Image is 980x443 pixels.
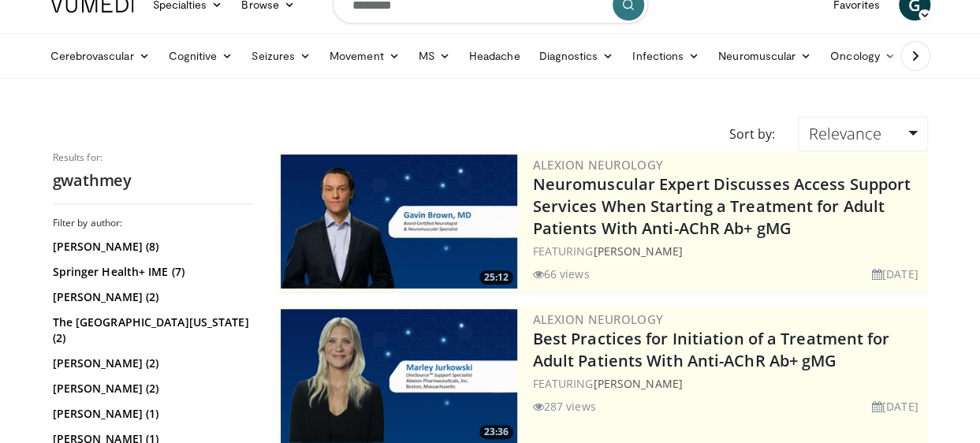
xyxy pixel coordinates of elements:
[53,170,254,191] h2: gwathmey
[593,376,682,391] a: [PERSON_NAME]
[159,40,243,72] a: Cognitive
[281,154,517,289] img: 2b05e332-28e1-4d48-9f23-7cad04c9557c.png.300x170_q85_crop-smart_upscale.jpg
[53,239,250,255] a: [PERSON_NAME] (8)
[821,40,905,72] a: Oncology
[242,40,320,72] a: Seizures
[533,311,664,327] a: Alexion Neurology
[479,270,513,285] span: 25:12
[53,406,250,422] a: [PERSON_NAME] (1)
[533,375,925,392] div: FEATURING
[479,425,513,439] span: 23:36
[529,40,623,72] a: Diagnostics
[53,264,250,280] a: Springer Health+ IME (7)
[533,266,590,282] li: 66 views
[717,117,786,151] div: Sort by:
[53,151,254,164] p: Results for:
[533,173,911,239] a: Neuromuscular Expert Discusses Access Support Services When Starting a Treatment for Adult Patien...
[320,40,409,72] a: Movement
[53,356,250,371] a: [PERSON_NAME] (2)
[709,40,821,72] a: Neuromuscular
[533,328,890,371] a: Best Practices for Initiation of a Treatment for Adult Patients With Anti-AChR Ab+ gMG
[533,157,664,173] a: Alexion Neurology
[872,266,919,282] li: [DATE]
[409,40,460,72] a: MS
[872,398,919,415] li: [DATE]
[533,243,925,259] div: FEATURING
[593,244,682,259] a: [PERSON_NAME]
[808,123,881,144] span: Relevance
[623,40,709,72] a: Infections
[53,381,250,396] a: [PERSON_NAME] (2)
[281,309,517,443] a: 23:36
[798,117,927,151] a: Relevance
[460,40,530,72] a: Headache
[53,315,250,346] a: The [GEOGRAPHIC_DATA][US_STATE] (2)
[281,154,517,289] a: 25:12
[53,217,254,229] h3: Filter by author:
[53,289,250,305] a: [PERSON_NAME] (2)
[533,398,596,415] li: 287 views
[281,309,517,443] img: f0e261a4-3866-41fc-89a8-f2b6ccf33499.png.300x170_q85_crop-smart_upscale.png
[41,40,159,72] a: Cerebrovascular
